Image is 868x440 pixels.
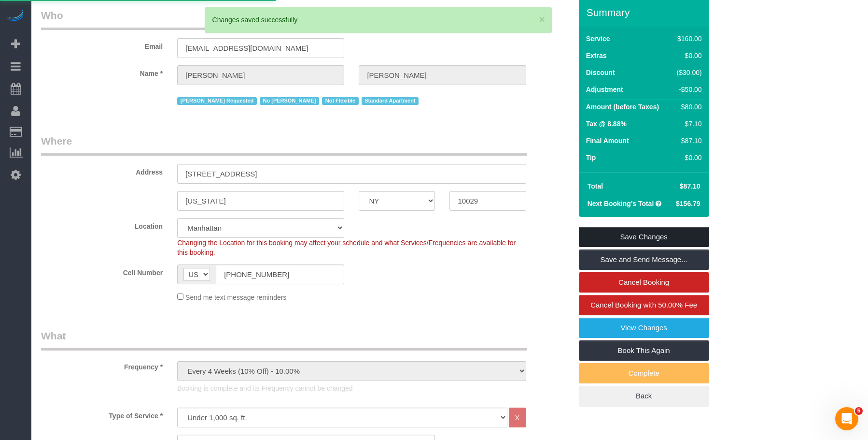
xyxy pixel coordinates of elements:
label: Name * [34,65,170,78]
a: Save and Send Message... [579,249,709,270]
legend: Where [41,134,527,156]
label: Discount [586,68,615,77]
label: Extras [586,51,607,60]
span: Standard Apartment [362,97,419,105]
button: × [539,14,545,24]
div: $160.00 [673,34,702,44]
label: Amount (before Taxes) [586,102,659,112]
a: Save Changes [579,227,709,247]
label: Service [586,34,610,44]
a: Cancel Booking [579,272,709,293]
input: Last Name [359,65,526,85]
div: Changes saved successfully [212,15,544,25]
a: Back [579,386,709,406]
strong: Total [588,182,603,190]
input: City [177,191,344,211]
input: Zip Code [449,191,526,211]
div: -$50.00 [673,85,702,94]
label: Frequency * [34,359,170,372]
label: Cell Number [34,264,170,278]
input: Cell Number [216,264,344,284]
a: View Changes [579,318,709,338]
label: Tax @ 8.88% [586,119,627,129]
h3: Summary [587,7,704,18]
img: Automaid Logo [6,10,25,23]
span: 5 [855,407,863,415]
div: ($30.00) [673,68,702,77]
div: $7.10 [673,119,702,129]
span: Send me text message reminders [185,293,286,301]
legend: What [41,329,527,351]
label: Adjustment [586,85,623,94]
div: $80.00 [673,102,702,112]
span: [PERSON_NAME] Requested [177,97,257,105]
span: No [PERSON_NAME] [260,97,319,105]
label: Tip [586,153,596,162]
div: $87.10 [673,136,702,146]
span: $156.79 [676,200,700,207]
input: Email [177,38,344,58]
label: Type of Service * [34,408,170,421]
a: Cancel Booking with 50.00% Fee [579,295,709,315]
div: $0.00 [673,153,702,162]
a: Book This Again [579,340,709,361]
strong: Next Booking's Total [588,200,654,207]
legend: Who [41,8,527,30]
span: Not Flexible [322,97,359,105]
label: Location [34,218,170,231]
label: Address [34,164,170,177]
p: Booking is complete and its Frequency cannot be changed [177,383,526,393]
label: Final Amount [586,136,629,146]
input: First Name [177,65,344,85]
span: Cancel Booking with 50.00% Fee [590,301,697,309]
div: $0.00 [673,51,702,60]
iframe: Intercom live chat [835,407,858,430]
span: Changing the Location for this booking may affect your schedule and what Services/Frequencies are... [177,239,516,256]
label: Email [34,38,170,51]
span: $87.10 [680,182,700,190]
